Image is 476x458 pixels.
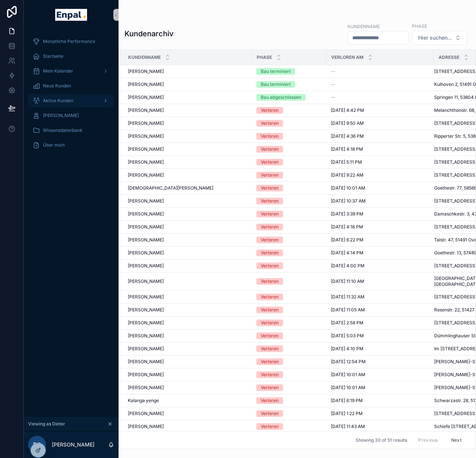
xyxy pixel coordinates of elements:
[128,372,247,378] a: [PERSON_NAME]
[331,68,429,74] a: --
[331,278,364,284] span: [DATE] 11:10 AM
[128,398,159,404] span: Kalanga yenge
[256,250,322,256] a: Verloren
[261,250,279,256] div: Verloren
[331,359,366,365] span: [DATE] 12:54 PM
[331,81,429,87] a: --
[261,307,279,313] div: Verloren
[128,250,164,256] span: [PERSON_NAME]
[33,440,41,449] span: DB
[128,320,247,326] a: [PERSON_NAME]
[256,345,322,352] a: Verloren
[128,120,164,126] span: [PERSON_NAME]
[128,307,247,313] a: [PERSON_NAME]
[331,211,429,217] a: [DATE] 3:39 PM
[128,307,164,313] span: [PERSON_NAME]
[331,185,365,191] span: [DATE] 10:01 AM
[128,81,247,87] a: [PERSON_NAME]
[28,138,114,152] a: Über mich
[256,410,322,417] a: Verloren
[261,159,279,166] div: Verloren
[257,54,272,60] span: Phase
[128,107,164,113] span: [PERSON_NAME]
[261,185,279,191] div: Verloren
[128,68,247,74] a: [PERSON_NAME]
[331,81,335,87] span: --
[331,320,363,326] span: [DATE] 2:58 PM
[331,278,429,284] a: [DATE] 11:10 AM
[256,358,322,365] a: Verloren
[331,224,363,230] span: [DATE] 4:16 PM
[43,127,83,133] span: Wissensdatenbank
[331,94,429,100] a: --
[43,39,95,44] span: Monatliche Performance
[128,333,164,339] span: [PERSON_NAME]
[331,346,429,352] a: [DATE] 4:10 PM
[256,263,322,269] a: Verloren
[261,120,279,127] div: Verloren
[128,346,164,352] span: [PERSON_NAME]
[28,35,114,48] a: Monatliche Performance
[331,398,363,404] span: [DATE] 6:19 PM
[261,423,279,430] div: Verloren
[331,120,364,126] span: [DATE] 9:50 AM
[128,198,164,204] span: [PERSON_NAME]
[128,424,164,429] span: [PERSON_NAME]
[128,68,164,74] span: [PERSON_NAME]
[128,224,247,230] a: [PERSON_NAME]
[128,385,164,391] span: [PERSON_NAME]
[128,185,213,191] span: [DEMOGRAPHIC_DATA][PERSON_NAME]
[256,81,322,88] a: Bau terminiert
[43,142,65,148] span: Über mich
[331,159,362,165] span: [DATE] 5:11 PM
[261,94,301,101] div: Bau abgeschlossen
[261,146,279,153] div: Verloren
[28,94,114,107] a: Aktive Kunden
[256,397,322,404] a: Verloren
[261,397,279,404] div: Verloren
[261,371,279,378] div: Verloren
[331,224,429,230] a: [DATE] 4:16 PM
[128,172,247,178] a: [PERSON_NAME]
[331,385,365,391] span: [DATE] 10:01 AM
[128,133,164,139] span: [PERSON_NAME]
[261,81,291,88] div: Bau terminiert
[331,54,363,60] span: Verloren Am
[128,237,247,243] a: [PERSON_NAME]
[128,385,247,391] a: [PERSON_NAME]
[128,411,164,417] span: [PERSON_NAME]
[412,31,467,45] button: Select Button
[256,159,322,166] a: Verloren
[331,185,429,191] a: [DATE] 10:01 AM
[331,133,364,139] span: [DATE] 4:36 PM
[128,94,247,100] a: [PERSON_NAME]
[256,423,322,430] a: Verloren
[128,211,247,217] a: [PERSON_NAME]
[128,172,164,178] span: [PERSON_NAME]
[331,172,429,178] a: [DATE] 9:22 AM
[28,124,114,137] a: Wissensdatenbank
[331,372,365,378] span: [DATE] 10:01 AM
[28,64,114,78] a: Mein Kalender
[331,385,429,391] a: [DATE] 10:01 AM
[331,411,363,417] span: [DATE] 1:22 PM
[261,410,279,417] div: Verloren
[128,359,247,365] a: [PERSON_NAME]
[331,146,363,152] span: [DATE] 4:18 PM
[331,198,429,204] a: [DATE] 10:37 AM
[128,250,247,256] a: [PERSON_NAME]
[331,94,335,100] span: --
[128,346,247,352] a: [PERSON_NAME]
[331,398,429,404] a: [DATE] 6:19 PM
[331,146,429,152] a: [DATE] 4:18 PM
[128,237,164,243] span: [PERSON_NAME]
[331,307,429,313] a: [DATE] 11:05 AM
[128,107,247,113] a: [PERSON_NAME]
[331,263,429,269] a: [DATE] 4:00 PM
[128,263,164,269] span: [PERSON_NAME]
[256,237,322,243] a: Verloren
[128,133,247,139] a: [PERSON_NAME]
[261,358,279,365] div: Verloren
[331,250,429,256] a: [DATE] 4:14 PM
[331,320,429,326] a: [DATE] 2:58 PM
